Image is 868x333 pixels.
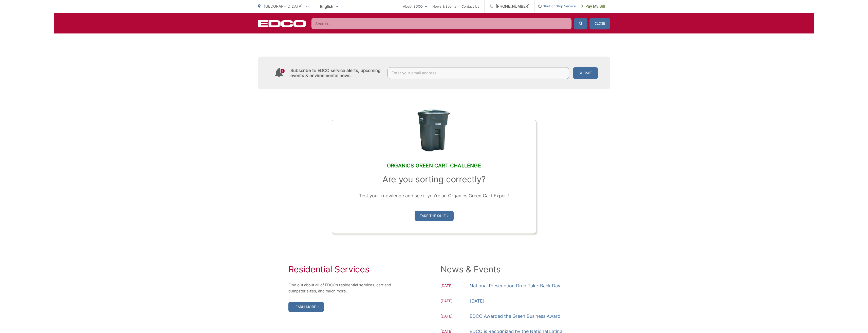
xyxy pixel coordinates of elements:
h2: Residential Services [288,264,397,274]
span: [DATE] [440,313,470,320]
span: [GEOGRAPHIC_DATA] [264,4,303,9]
a: [DATE] [470,297,485,305]
h2: Organics Green Cart Challenge [345,163,523,169]
button: Close [589,18,610,29]
span: English [316,2,342,11]
p: Test your knowledge and see if you’re an Organics Green Cart Expert! [345,192,523,200]
h3: Are you sorting correctly? [345,174,523,184]
h4: Subscribe to EDCO service alerts, upcoming events & environmental news: [290,68,383,78]
a: About EDCO [403,3,427,9]
a: National Prescription Drug Take-Back Day [470,282,560,290]
input: Enter your email address... [387,67,569,79]
input: Search [311,18,572,29]
a: Learn More [288,302,324,312]
button: Submit [573,67,598,79]
button: Submit the search query. [574,18,587,29]
a: EDCD logo. Return to the homepage. [258,20,306,27]
a: EDCO Awarded the Green Business Award [470,312,560,320]
p: Find out about all of EDCO’s residential services, cart and dumpster sizes, and much more. [288,282,397,294]
span: [DATE] [440,298,470,305]
a: Take the Quiz [415,211,454,221]
a: News & Events [432,3,456,9]
span: Pay My Bill [581,3,605,9]
a: Contact Us [461,3,479,9]
span: [DATE] [440,283,470,290]
h2: News & Events [440,264,580,274]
